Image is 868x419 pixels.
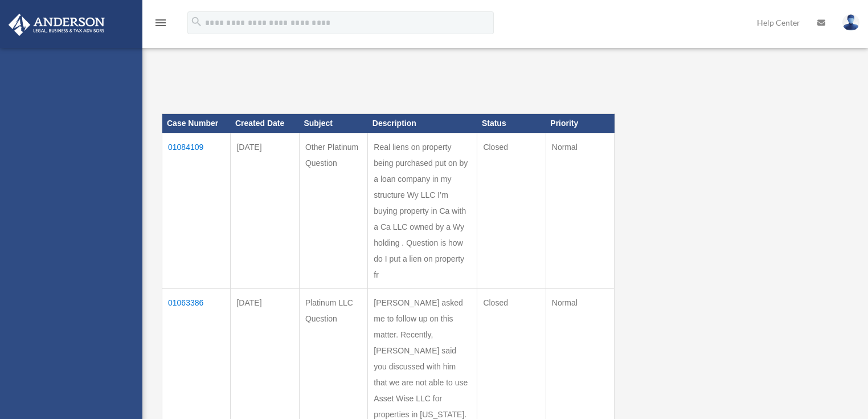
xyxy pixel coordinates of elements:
th: Created Date [231,114,299,133]
th: Status [477,114,546,133]
th: Subject [299,114,367,133]
td: Normal [546,133,615,289]
th: Priority [546,114,615,133]
i: menu [154,16,167,30]
th: Description [368,114,477,133]
img: User Pic [842,14,859,31]
td: Real liens on property being purchased put on by a loan company in my structure Wy LLC I’m buying... [368,133,477,289]
td: Other Platinum Question [299,133,367,289]
i: search [190,15,203,28]
th: Case Number [162,114,231,133]
td: 01084109 [162,133,231,289]
a: menu [154,20,167,30]
td: Closed [477,133,546,289]
td: [DATE] [231,133,299,289]
img: Anderson Advisors Platinum Portal [5,14,108,36]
